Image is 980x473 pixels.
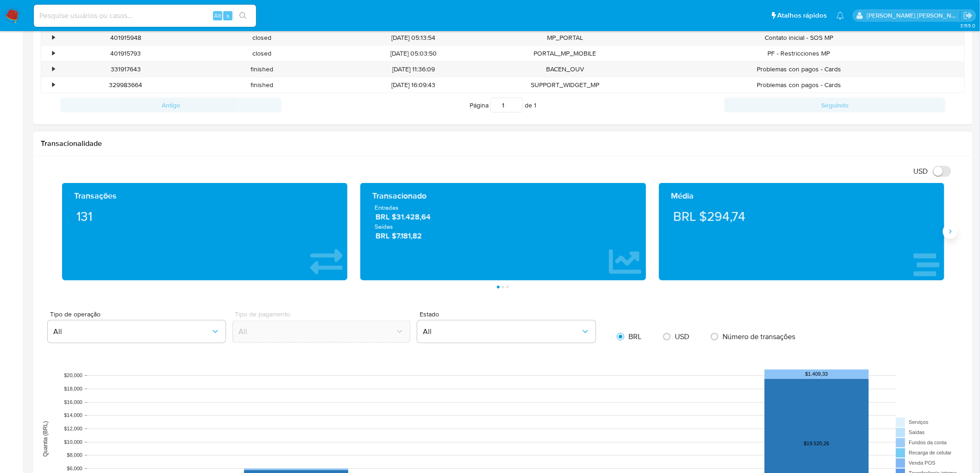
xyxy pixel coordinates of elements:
[497,77,633,93] div: SUPPORT_WIDGET_MP
[633,62,965,77] div: Problemas con pagos - Cards
[497,46,633,61] div: PORTAL_MP_MOBILE
[52,49,55,58] div: •
[57,62,194,77] div: 331917643
[724,98,946,113] button: Seguindo
[960,22,975,29] span: 3.155.0
[52,81,55,89] div: •
[330,30,497,45] div: [DATE] 05:13:54
[57,77,194,93] div: 329983664
[34,10,256,22] input: Pesquise usuários ou casos...
[194,30,330,45] div: closed
[534,101,536,110] span: 1
[57,46,194,61] div: 401915793
[194,46,330,61] div: closed
[867,11,961,20] p: marcos.ferreira@mercadopago.com.br
[633,30,965,45] div: Contato inicial - SOS MP
[497,30,633,45] div: MP_PORTAL
[330,62,497,77] div: [DATE] 11:36:09
[836,12,844,19] a: Notificações
[60,98,282,113] button: Antigo
[233,9,252,22] button: search-icon
[633,46,965,61] div: PF - Restricciones MP
[41,139,965,148] h1: Transacionalidade
[778,11,827,20] span: Atalhos rápidos
[963,11,973,20] a: Sair
[470,98,536,113] span: Página de
[52,33,55,42] div: •
[194,77,330,93] div: finished
[330,77,497,93] div: [DATE] 16:09:43
[52,65,55,74] div: •
[57,30,194,45] div: 401915948
[633,77,965,93] div: Problemas con pagos - Cards
[497,62,633,77] div: BACEN_OUV
[194,62,330,77] div: finished
[214,11,221,20] span: Alt
[330,46,497,61] div: [DATE] 05:03:50
[226,11,229,20] span: s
